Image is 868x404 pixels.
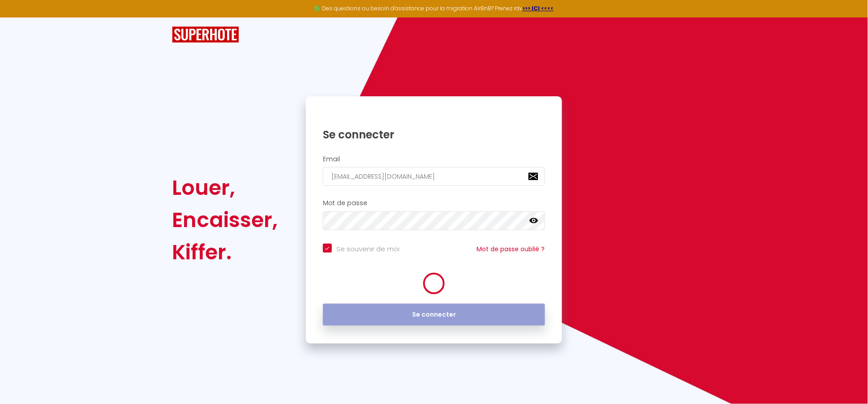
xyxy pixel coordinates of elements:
[172,26,239,43] img: SuperHote logo
[323,304,545,326] button: Se connecter
[323,155,545,163] h2: Email
[323,128,545,142] h1: Se connecter
[323,167,545,186] input: Ton Email
[172,236,278,268] div: Kiffer.
[523,4,554,12] a: >>> ICI <<<<
[477,245,545,254] a: Mot de passe oublié ?
[172,204,278,236] div: Encaisser,
[323,199,545,207] h2: Mot de passe
[172,172,278,204] div: Louer,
